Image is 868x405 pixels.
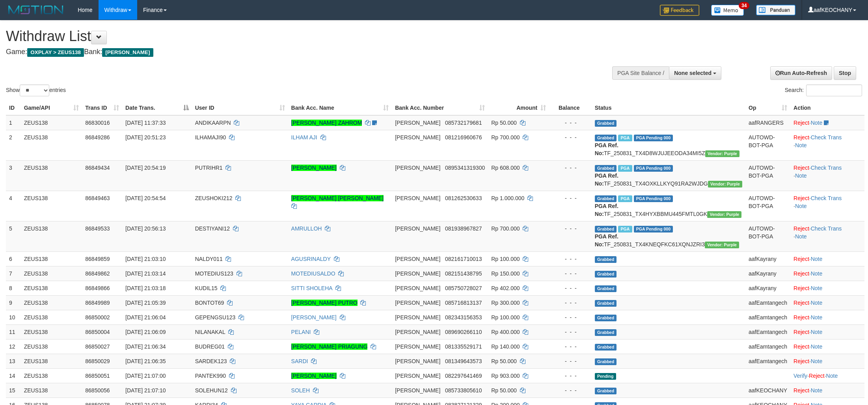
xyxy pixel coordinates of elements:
td: aafEamtangech [745,339,790,354]
span: Pending [595,373,616,380]
span: [PERSON_NAME] [395,134,440,141]
span: Marked by aafRornrotha [618,135,632,141]
span: [PERSON_NAME] [395,120,440,126]
td: AUTOWD-BOT-PGA [745,160,790,191]
td: · [790,251,864,266]
h4: Game: Bank: [6,48,571,56]
span: Marked by aafRornrotha [618,165,632,172]
th: Op: activate to sort column ascending [745,101,790,115]
th: Game/API: activate to sort column ascending [21,101,82,115]
span: Copy 089690266110 to clipboard [445,329,482,335]
b: PGA Ref. No: [595,233,618,247]
span: 86849989 [85,300,110,306]
span: Copy 081938967827 to clipboard [445,225,482,232]
a: SOLEH [291,387,310,394]
span: Rp 300.000 [491,300,520,306]
span: Rp 100.000 [491,256,520,262]
span: 86850004 [85,329,110,335]
td: · [790,310,864,324]
span: [DATE] 21:07:00 [125,373,166,379]
span: Rp 100.000 [491,314,520,321]
th: Date Trans.: activate to sort column descending [122,101,192,115]
a: Reject [793,134,809,141]
span: Rp 50.000 [491,387,517,394]
div: - - - [552,284,589,292]
td: ZEUS138 [21,324,82,339]
div: - - - [552,225,589,232]
td: aafKayrany [745,281,790,295]
span: KUDIL15 [195,285,218,291]
span: Copy 081216960676 to clipboard [445,134,482,141]
span: BONTOT69 [195,300,224,306]
span: [DATE] 21:03:18 [125,285,166,291]
td: ZEUS138 [21,383,82,397]
a: Note [811,285,823,291]
span: Copy 0895341319300 to clipboard [445,165,485,171]
a: Note [811,300,823,306]
th: Amount: activate to sort column ascending [488,101,549,115]
div: - - - [552,328,589,336]
span: [DATE] 21:06:35 [125,358,166,364]
td: · [790,295,864,310]
span: PGA Pending [634,226,673,232]
span: Copy 082297641469 to clipboard [445,373,482,379]
div: - - - [552,194,589,202]
span: [DATE] 21:07:10 [125,387,166,394]
span: Copy 081262530633 to clipboard [445,195,482,201]
select: Showentries [20,84,49,96]
span: [PERSON_NAME] [395,225,440,232]
img: Feedback.jpg [660,5,699,16]
td: · [790,266,864,281]
a: Reject [793,225,809,232]
a: AMRULLOH [291,225,322,232]
td: · · [790,130,864,160]
td: aafKEOCHANY [745,383,790,397]
td: 6 [6,251,21,266]
a: SARDI [291,358,308,364]
span: [DATE] 20:54:19 [125,165,166,171]
span: ILHAMAJI90 [195,134,226,141]
span: [DATE] 20:56:13 [125,225,166,232]
td: 2 [6,130,21,160]
span: [PERSON_NAME] [395,373,440,379]
span: 86849866 [85,285,110,291]
a: Note [795,203,807,209]
a: Reject [793,195,809,201]
span: 86850051 [85,373,110,379]
td: 9 [6,295,21,310]
th: Bank Acc. Name: activate to sort column ascending [288,101,392,115]
span: 86850056 [85,387,110,394]
a: [PERSON_NAME] PUTRO [291,300,358,306]
td: ZEUS138 [21,251,82,266]
td: TF_250831_TX4KNEQFKC61XQNJZRI3 [592,221,745,251]
td: ZEUS138 [21,221,82,251]
td: 7 [6,266,21,281]
span: 86830016 [85,120,110,126]
span: Grabbed [595,165,617,172]
span: MOTEDIUS123 [195,270,233,277]
span: 86849533 [85,225,110,232]
td: · [790,324,864,339]
td: ZEUS138 [21,160,82,191]
span: [DATE] 21:03:10 [125,256,166,262]
span: ANDIKAARPN [195,120,231,126]
span: Grabbed [595,329,617,336]
span: [PERSON_NAME] [395,165,440,171]
span: Copy 085716813137 to clipboard [445,300,482,306]
span: BUDREG01 [195,343,225,350]
th: Status [592,101,745,115]
span: [PERSON_NAME] [395,358,440,364]
a: Run Auto-Refresh [770,66,832,80]
td: aafEamtangech [745,354,790,368]
span: Copy 082343156353 to clipboard [445,314,482,321]
b: PGA Ref. No: [595,172,618,187]
label: Search: [785,84,862,96]
span: Vendor URL: https://trx4.1velocity.biz [707,211,741,218]
td: TF_250831_TX4OXKLLKYQ91RA2WJDG [592,160,745,191]
td: aafEamtangech [745,310,790,324]
span: Copy 081349643573 to clipboard [445,358,482,364]
span: ZEUSHOKI212 [195,195,233,201]
td: AUTOWD-BOT-PGA [745,191,790,221]
div: - - - [552,343,589,351]
a: [PERSON_NAME] [PERSON_NAME] [291,195,384,201]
